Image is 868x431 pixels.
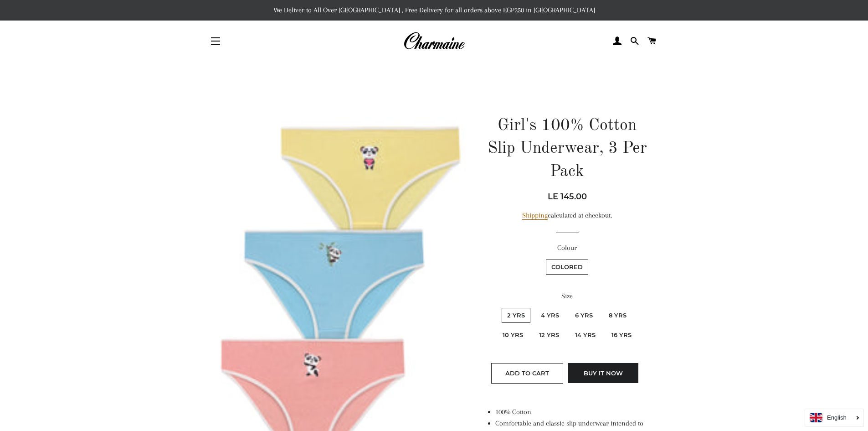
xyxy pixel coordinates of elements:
[502,308,530,323] label: 2 yrs
[603,308,632,323] label: 8 yrs
[535,308,565,323] label: 4 yrs
[827,415,847,421] i: English
[486,242,648,254] label: Colour
[403,31,465,51] img: Charmaine Egypt
[486,114,648,183] h1: Girl's 100% Cotton Slip Underwear, 3 Per Pack
[568,363,638,383] button: Buy it now
[548,192,587,202] span: LE 145.00
[497,327,529,343] label: 10 yrs
[546,260,588,275] label: Colored
[810,413,858,422] a: English
[491,363,563,383] button: Add to Cart
[486,210,648,221] div: calculated at checkout.
[606,327,637,343] label: 16 yrs
[505,369,549,377] span: Add to Cart
[522,211,548,220] a: Shipping
[495,408,531,416] span: 100% Cotton
[486,291,648,302] label: Size
[534,327,565,343] label: 12 yrs
[570,327,601,343] label: 14 yrs
[570,308,598,323] label: 6 yrs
